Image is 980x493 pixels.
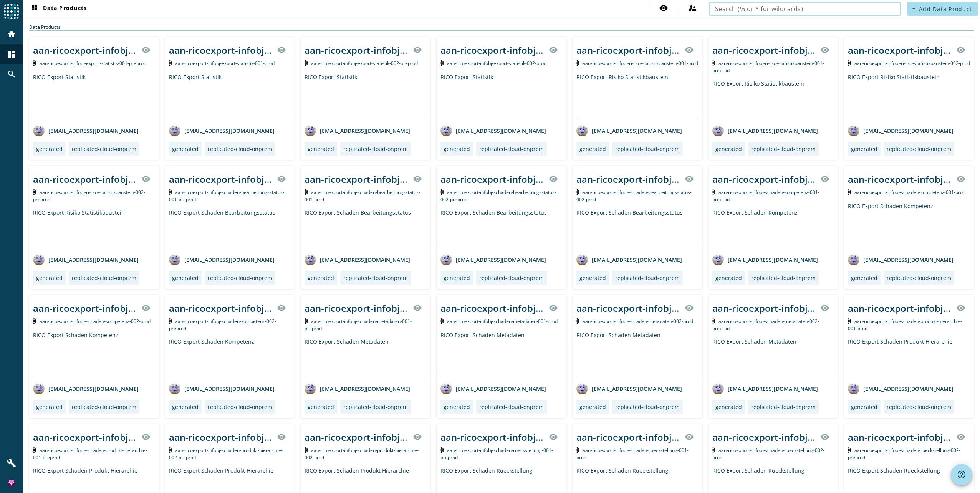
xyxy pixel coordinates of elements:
[848,318,851,324] img: Kafka Topic: aan-ricoexport-infobj-schaden-produkt-hierarchie-001-prod
[175,60,275,66] span: Kafka Topic: aan-ricoexport-infobj-export-statistik-001-prod
[7,50,16,59] mat-icon: dashboard
[576,447,580,453] img: Kafka Topic: aan-ricoexport-infobj-schaden-rueckstellung-001-prod
[169,383,275,394] div: [EMAIL_ADDRESS][DOMAIN_NAME]
[479,274,544,281] div: replicated-cloud-onprem
[549,432,558,442] mat-icon: visibility
[440,189,556,203] span: Kafka Topic: aan-ricoexport-infobj-schaden-bearbeitungsstatus-002-preprod
[579,403,606,410] div: generated
[751,274,816,281] div: replicated-cloud-onprem
[33,60,36,66] img: Kafka Topic: aan-ricoexport-infobj-export-statistik-001-preprod
[712,173,816,185] div: aan-ricoexport-infobj-schaden-kompetenz-001-_stage_
[33,318,36,324] img: Kafka Topic: aan-ricoexport-infobj-schaden-kompetenz-002-prod
[440,447,553,461] span: Kafka Topic: aan-ricoexport-infobj-schaden-rueckstellung-001-preprod
[848,431,952,443] div: aan-ricoexport-infobj-schaden-rueckstellung-002-_stage_
[579,145,606,152] div: generated
[712,447,716,453] img: Kafka Topic: aan-ricoexport-infobj-schaden-rueckstellung-002-prod
[887,274,951,281] div: replicated-cloud-onprem
[848,202,970,248] div: RICO Export Schaden Kompetenz
[848,338,970,377] div: RICO Export Schaden Produkt Hierarchie
[576,254,682,265] div: [EMAIL_ADDRESS][DOMAIN_NAME]
[956,45,965,55] mat-icon: visibility
[576,383,588,394] img: avatar
[820,174,829,184] mat-icon: visibility
[576,173,680,185] div: aan-ricoexport-infobj-schaden-bearbeitungsstatus-002-_stage_
[4,4,19,19] img: spoud-logo.svg
[305,60,308,66] img: Kafka Topic: aan-ricoexport-infobj-export-statistik-002-preprod
[919,5,972,13] span: Add Data Product
[447,318,558,324] span: Kafka Topic: aan-ricoexport-infobj-schaden-metadaten-001-prod
[659,3,668,13] mat-icon: visibility
[169,431,273,443] div: aan-ricoexport-infobj-schaden-produkt-hierarchie-002-_stage_
[712,125,724,136] img: avatar
[33,331,155,377] div: RICO Export Schaden Kompetenz
[33,383,139,394] div: [EMAIL_ADDRESS][DOMAIN_NAME]
[305,189,308,195] img: Kafka Topic: aan-ricoexport-infobj-schaden-bearbeitungsstatus-001-prod
[576,254,588,265] img: avatar
[712,254,818,265] div: [EMAIL_ADDRESS][DOMAIN_NAME]
[305,383,316,394] img: avatar
[277,432,286,442] mat-icon: visibility
[208,274,272,281] div: replicated-cloud-onprem
[169,125,275,136] div: [EMAIL_ADDRESS][DOMAIN_NAME]
[305,431,408,443] div: aan-ricoexport-infobj-schaden-produkt-hierarchie-002-_stage_
[576,447,689,461] span: Kafka Topic: aan-ricoexport-infobj-schaden-rueckstellung-001-prod
[848,302,952,314] div: aan-ricoexport-infobj-schaden-produkt-hierarchie-001-_stage_
[712,447,825,461] span: Kafka Topic: aan-ricoexport-infobj-schaden-rueckstellung-002-prod
[33,73,155,119] div: RICO Export Statistik
[33,254,139,265] div: [EMAIL_ADDRESS][DOMAIN_NAME]
[308,274,334,281] div: generated
[615,145,680,152] div: replicated-cloud-onprem
[576,125,682,136] div: [EMAIL_ADDRESS][DOMAIN_NAME]
[712,383,724,394] img: avatar
[305,447,308,453] img: Kafka Topic: aan-ricoexport-infobj-schaden-produkt-hierarchie-002-prod
[33,125,139,136] div: [EMAIL_ADDRESS][DOMAIN_NAME]
[712,209,834,248] div: RICO Export Schaden Kompetenz
[169,318,172,324] img: Kafka Topic: aan-ricoexport-infobj-schaden-kompetenz-002-preprod
[141,432,151,442] mat-icon: visibility
[576,44,680,56] div: aan-ricoexport-infobj-risiko-statistikbaustein-001-_stage_
[956,303,965,313] mat-icon: visibility
[7,458,16,468] mat-icon: build
[576,302,680,314] div: aan-ricoexport-infobj-schaden-metadaten-002-_stage_
[712,318,819,332] span: Kafka Topic: aan-ricoexport-infobj-schaden-metadaten-002-preprod
[36,145,63,152] div: generated
[440,383,546,394] div: [EMAIL_ADDRESS][DOMAIN_NAME]
[305,383,410,394] div: [EMAIL_ADDRESS][DOMAIN_NAME]
[851,145,877,152] div: generated
[440,331,563,377] div: RICO Export Schaden Metadaten
[479,145,544,152] div: replicated-cloud-onprem
[576,331,699,377] div: RICO Export Schaden Metadaten
[305,447,419,461] span: Kafka Topic: aan-ricoexport-infobj-schaden-produkt-hierarchie-002-prod
[848,318,962,332] span: Kafka Topic: aan-ricoexport-infobj-schaden-produkt-hierarchie-001-prod
[715,145,742,152] div: generated
[440,73,563,119] div: RICO Export Statistik
[40,318,151,324] span: Kafka Topic: aan-ricoexport-infobj-schaden-kompetenz-002-prod
[848,173,952,185] div: aan-ricoexport-infobj-schaden-kompetenz-001-_stage_
[33,189,145,203] span: Kafka Topic: aan-ricoexport-infobj-risiko-statistikbaustein-002-preprod
[72,403,136,410] div: replicated-cloud-onprem
[440,189,444,195] img: Kafka Topic: aan-ricoexport-infobj-schaden-bearbeitungsstatus-002-preprod
[712,383,818,394] div: [EMAIL_ADDRESS][DOMAIN_NAME]
[27,2,90,16] button: Data Products
[208,403,272,410] div: replicated-cloud-onprem
[712,254,724,265] img: avatar
[33,447,147,461] span: Kafka Topic: aan-ricoexport-infobj-schaden-produkt-hierarchie-001-preprod
[172,403,199,410] div: generated
[7,69,16,79] mat-icon: search
[615,403,680,410] div: replicated-cloud-onprem
[549,45,558,55] mat-icon: visibility
[447,60,546,66] span: Kafka Topic: aan-ricoexport-infobj-export-statistik-002-prod
[141,45,151,55] mat-icon: visibility
[172,145,199,152] div: generated
[848,189,851,195] img: Kafka Topic: aan-ricoexport-infobj-schaden-kompetenz-001-prod
[311,60,418,66] span: Kafka Topic: aan-ricoexport-infobj-export-statistik-002-preprod
[848,254,954,265] div: [EMAIL_ADDRESS][DOMAIN_NAME]
[343,403,408,410] div: replicated-cloud-onprem
[413,432,422,442] mat-icon: visibility
[305,125,316,136] img: avatar
[712,80,834,119] div: RICO Export Risiko Statistikbaustein
[169,209,291,248] div: RICO Export Schaden Bearbeitungsstatus
[305,44,408,56] div: aan-ricoexport-infobj-export-statistik-002-_stage_
[33,209,155,248] div: RICO Export Risiko Statistikbaustein
[169,173,273,185] div: aan-ricoexport-infobj-schaden-bearbeitungsstatus-001-_stage_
